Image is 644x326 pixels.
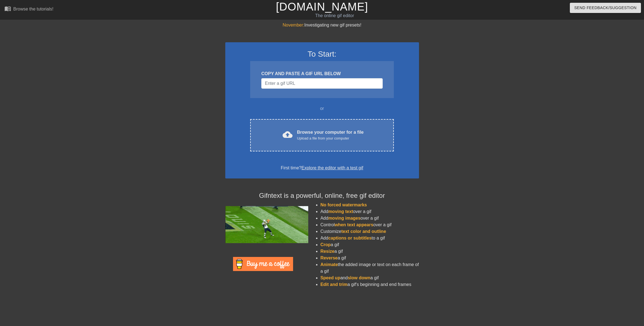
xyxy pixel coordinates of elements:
div: The online gif editor [218,12,452,19]
span: slow down [348,275,370,280]
button: Send Feedback/Suggestion [570,3,641,13]
span: Edit and trim [320,282,348,287]
div: Browse the tutorials! [13,7,53,11]
span: captions or subtitles [328,236,371,240]
span: November: [283,23,304,27]
li: Add to a gif [320,235,419,241]
span: Reverse [320,256,338,260]
a: Explore the editor with a test gif [301,165,363,170]
span: Crop [320,242,331,247]
div: Upload a file from your computer [297,136,364,141]
span: Speed up [320,275,340,280]
li: a gif [320,241,419,248]
div: First time? [232,165,412,171]
span: Resize [320,249,335,254]
div: or [240,105,405,112]
span: moving text [328,209,353,214]
div: COPY AND PASTE A GIF URL BELOW [261,70,382,77]
li: Control over a gif [320,222,419,228]
img: Buy Me A Coffee [233,257,293,271]
li: a gif [320,255,419,261]
span: when text appears [335,222,373,227]
li: a gif [320,248,419,255]
span: Animate [320,262,338,267]
img: football_small.gif [225,206,308,243]
span: menu_book [4,5,11,12]
li: the added image or text on each frame of a gif [320,261,419,275]
li: a gif's beginning and end frames [320,281,419,288]
h4: Gifntext is a powerful, online, free gif editor [225,192,419,200]
span: moving images [328,216,360,220]
span: text color and outline [341,229,386,234]
input: Username [261,78,382,89]
li: Add over a gif [320,215,419,222]
div: Browse your computer for a file [297,129,364,141]
a: [DOMAIN_NAME] [276,1,368,13]
li: Customize [320,228,419,235]
h3: To Start: [232,49,412,59]
div: Investigating new gif presets! [225,22,419,28]
li: Add over a gif [320,208,419,215]
a: Browse the tutorials! [4,5,53,14]
span: cloud_upload [283,130,293,140]
span: No forced watermarks [320,203,367,207]
span: Send Feedback/Suggestion [574,4,637,11]
li: and a gif [320,275,419,281]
